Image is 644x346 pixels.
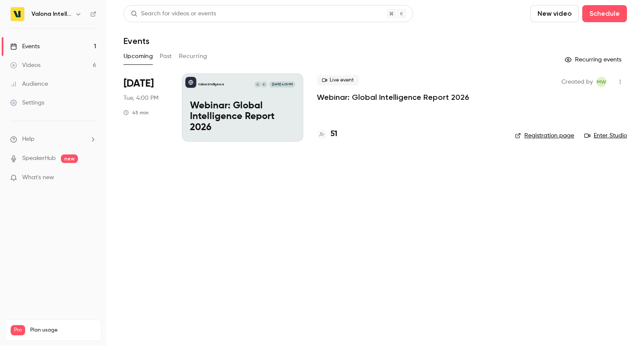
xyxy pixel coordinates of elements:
a: Registration page [515,131,574,140]
div: Videos [10,61,40,70]
li: help-dropdown-opener [10,135,96,144]
span: new [61,154,78,163]
h6: Valona Intelligence [32,10,72,18]
div: Sep 30 Tue, 4:00 PM (Europe/Helsinki) [124,73,168,142]
div: Events [10,42,40,51]
button: Recurring [179,49,207,63]
button: New video [530,5,579,22]
span: [DATE] 4:00 PM [269,81,295,87]
a: Enter Studio [584,131,627,140]
div: Search for videos or events [131,9,216,18]
p: Valona Intelligence [198,82,224,87]
h4: 51 [331,128,337,140]
div: Settings [10,99,44,107]
span: MW [597,77,606,87]
button: Upcoming [124,49,153,63]
span: Help [22,135,34,144]
div: 45 min [124,109,149,116]
div: Audience [10,80,48,88]
a: Webinar: Global Intelligence Report 2026Valona IntelligenceKC[DATE] 4:00 PMWebinar: Global Intell... [182,73,303,142]
a: SpeakerHub [22,154,56,163]
span: Tue, 4:00 PM [124,94,158,102]
span: What's new [22,173,54,182]
span: Created by [561,77,593,87]
span: [DATE] [124,77,154,90]
div: K [261,81,267,88]
button: Past [160,49,172,63]
span: Pro [11,325,25,335]
span: Live event [317,75,359,85]
h1: Events [124,36,149,46]
img: Valona Intelligence [11,7,24,21]
a: Webinar: Global Intelligence Report 2026 [317,92,469,102]
div: C [254,81,261,88]
a: 51 [317,128,337,140]
button: Recurring events [561,53,627,67]
span: Melina Weckman [596,77,607,87]
button: Schedule [582,5,627,22]
span: Plan usage [30,327,96,334]
p: Webinar: Global Intelligence Report 2026 [190,101,295,134]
